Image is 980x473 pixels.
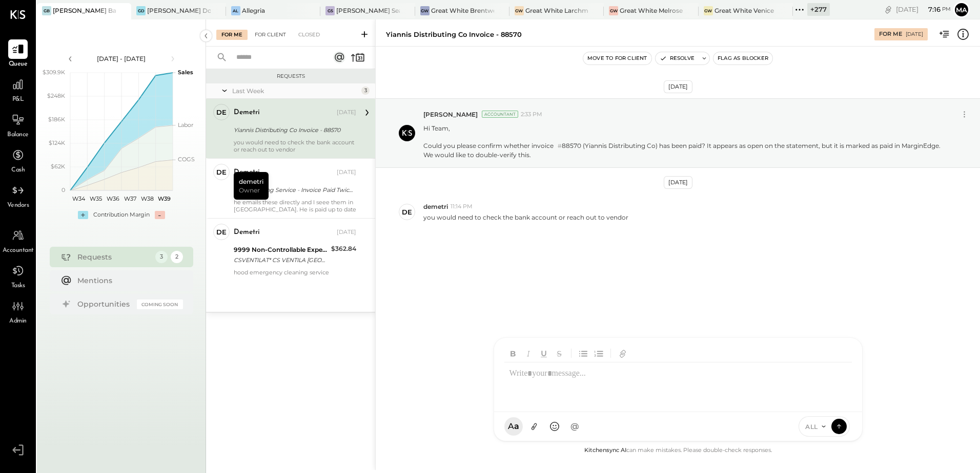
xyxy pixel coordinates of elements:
[883,4,893,15] div: copy link
[242,6,265,15] div: Allegria
[807,3,830,16] div: + 277
[157,195,170,202] text: W39
[171,251,183,263] div: 2
[515,6,524,15] div: GW
[656,52,699,64] button: Resolve
[525,6,588,15] div: Great White Larchmont
[211,73,370,80] div: Requests
[337,168,356,177] div: [DATE]
[11,282,25,291] span: Tasks
[12,95,24,104] span: P&L
[11,166,25,175] span: Cash
[78,211,88,219] div: +
[136,6,146,15] div: GD
[124,195,136,202] text: W37
[420,6,430,15] div: GW
[331,244,356,254] div: $362.84
[906,31,923,38] div: [DATE]
[704,6,713,15] div: GW
[592,346,605,360] button: Ordered List
[402,207,412,217] div: de
[423,202,448,211] span: demetri
[1,39,35,69] a: Queue
[234,227,260,238] div: demetri
[1,226,35,255] a: Accountant
[106,195,119,202] text: W36
[178,69,193,76] text: Sales
[53,6,116,15] div: [PERSON_NAME] Back Bay
[51,163,65,170] text: $62K
[616,346,629,360] button: Add URL
[7,201,29,210] span: Vendors
[234,107,260,118] div: demetri
[48,116,65,123] text: $186K
[805,422,818,431] span: ALL
[620,6,683,15] div: Great White Melrose
[609,6,618,15] div: GW
[566,417,584,436] button: @
[506,346,520,360] button: Bold
[234,139,356,153] div: you would need to check the bank account or reach out to vendor
[62,186,65,193] text: 0
[216,167,227,177] div: de
[3,246,34,255] span: Accountant
[537,346,550,360] button: Underline
[239,186,260,195] span: Owner
[250,30,291,40] div: For Client
[1,110,35,140] a: Balance
[896,5,951,14] div: [DATE]
[234,269,356,276] div: hood emergency cleaning service
[514,421,519,432] span: a
[234,172,269,200] div: demetri
[504,417,523,436] button: Aa
[72,195,86,202] text: W34
[155,211,165,219] div: -
[232,87,359,95] div: Last Week
[361,87,370,95] div: 3
[336,6,399,15] div: [PERSON_NAME] Seaport
[231,6,240,15] div: Al
[77,299,132,309] div: Opportunities
[9,317,27,326] span: Admin
[558,142,562,149] span: #
[234,245,328,255] div: 9999 Non-Controllable Expenses:Other Income and Expenses:To Be Classified P&L
[423,124,945,159] p: Hi Team,
[664,176,692,189] div: [DATE]
[1,261,35,291] a: Tasks
[522,346,535,360] button: Italic
[216,107,227,117] div: de
[216,30,248,40] div: For Me
[1,145,35,175] a: Cash
[714,6,774,15] div: Great White Venice
[234,199,356,213] div: he emails these directly and I seee them in [GEOGRAPHIC_DATA]. He is paid up to date
[234,255,328,265] div: CSVENTILAT* CS VENTILA [GEOGRAPHIC_DATA] /MA US CARD PURCHASE
[482,111,518,118] div: Accountant
[78,54,165,63] div: [DATE] - [DATE]
[140,195,153,202] text: W38
[293,30,325,40] div: Closed
[713,52,772,64] button: Flag as Blocker
[234,125,353,135] div: Yiannis Distributing Co Invoice - 88570
[178,156,195,163] text: COGS
[90,195,102,202] text: W35
[9,60,28,69] span: Queue
[77,275,178,286] div: Mentions
[1,75,35,104] a: P&L
[1,181,35,210] a: Vendors
[325,6,335,15] div: GS
[93,211,150,219] div: Contribution Margin
[77,252,150,262] div: Requests
[137,299,183,309] div: Coming Soon
[43,69,65,76] text: $309.9K
[47,92,65,99] text: $248K
[423,110,478,119] span: [PERSON_NAME]
[234,167,260,178] div: demetri
[577,346,590,360] button: Unordered List
[42,6,51,15] div: GB
[178,121,193,128] text: Labor
[155,251,168,263] div: 3
[879,30,902,38] div: For Me
[1,296,35,326] a: Admin
[451,203,473,211] span: 11:14 PM
[423,141,945,159] div: Could you please confirm whether invoice 88570 (Yiannis Distributing Co) has been paid? It appear...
